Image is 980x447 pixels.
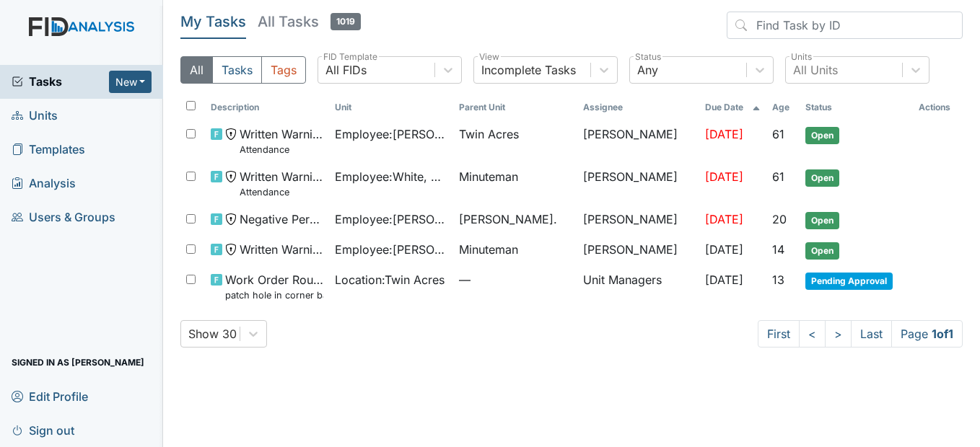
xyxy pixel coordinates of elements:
div: Any [637,61,658,79]
span: Templates [12,138,85,161]
div: Type filter [180,56,306,84]
span: [DATE] [705,127,743,141]
span: Users & Groups [12,206,115,229]
th: Toggle SortBy [329,95,453,120]
span: Written Warning [240,241,323,258]
button: All [180,56,213,84]
span: Employee : [PERSON_NAME] [335,125,447,143]
a: > [825,320,852,348]
span: — [459,271,572,288]
span: 14 [772,242,784,257]
strong: 1 of 1 [932,327,953,341]
small: Attendance [240,185,323,199]
input: Find Task by ID [727,12,963,39]
div: All FIDs [325,61,367,79]
span: 61 [772,127,784,141]
th: Toggle SortBy [800,95,913,120]
th: Toggle SortBy [766,95,800,120]
div: All Units [793,61,838,79]
span: Twin Acres [459,125,519,143]
span: Work Order Routine patch hole in corner bathroom [225,271,323,302]
button: Tasks [212,56,262,84]
span: Open [805,127,839,144]
th: Toggle SortBy [453,95,577,120]
a: Last [851,320,892,348]
span: Edit Profile [12,385,88,407]
div: Show 30 [188,325,237,342]
span: 13 [772,273,784,287]
button: New [109,71,152,93]
a: First [758,320,800,348]
a: < [799,320,826,348]
div: Incomplete Tasks [481,61,576,79]
span: Open [805,242,839,260]
span: Minuteman [459,241,518,258]
span: [DATE] [705,242,743,257]
span: Signed in as [PERSON_NAME] [12,351,144,373]
h5: All Tasks [258,12,361,32]
span: Written Warning Attendance [240,168,323,199]
span: Open [805,169,839,187]
button: Tags [261,56,306,84]
span: Negative Performance Review [240,211,323,228]
span: 1019 [331,13,361,30]
span: [PERSON_NAME]. [459,211,557,228]
span: Analysis [12,172,76,195]
th: Toggle SortBy [205,95,329,120]
span: Location : Twin Acres [335,271,445,288]
th: Actions [913,95,963,120]
span: Written Warning Attendance [240,125,323,156]
span: Units [12,105,58,127]
span: 61 [772,169,784,184]
span: Employee : [PERSON_NAME] [335,241,447,258]
span: Page [891,320,963,348]
td: Unit Managers [577,265,699,308]
span: [DATE] [705,169,743,184]
small: patch hole in corner bathroom [225,288,323,302]
span: 20 [772,212,787,226]
input: Toggle All Rows Selected [186,101,196,110]
span: Employee : [PERSON_NAME] [335,211,447,228]
th: Toggle SortBy [699,95,766,120]
th: Assignee [577,95,699,120]
td: [PERSON_NAME] [577,162,699,205]
span: Minuteman [459,168,518,185]
nav: task-pagination [758,320,963,348]
td: [PERSON_NAME] [577,235,699,265]
a: Tasks [12,73,109,90]
span: Sign out [12,419,74,441]
span: [DATE] [705,273,743,287]
td: [PERSON_NAME] [577,205,699,235]
span: [DATE] [705,212,743,226]
span: Open [805,212,839,229]
h5: My Tasks [180,12,246,32]
span: Pending Approval [805,273,893,290]
small: Attendance [240,143,323,156]
td: [PERSON_NAME] [577,120,699,162]
span: Employee : White, Khahliya [335,168,447,185]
